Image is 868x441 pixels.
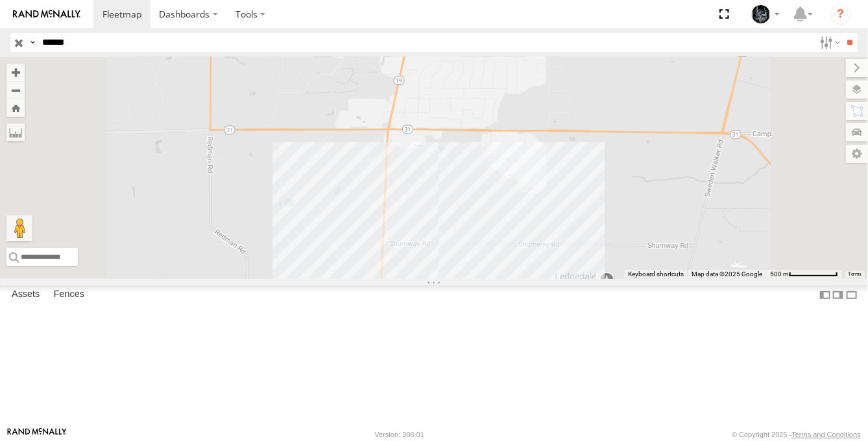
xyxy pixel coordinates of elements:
[375,431,424,438] div: Version: 308.01
[628,270,684,279] button: Keyboard shortcuts
[819,285,832,304] label: Dock Summary Table to the Left
[747,5,784,24] div: Joseph Lawrence
[47,286,91,304] label: Fences
[732,431,861,438] div: © Copyright 2025 -
[27,33,38,52] label: Search Query
[830,4,851,25] i: ?
[6,99,25,117] button: Zoom Home
[792,431,861,438] a: Terms and Conditions
[6,215,32,241] button: Drag Pegman onto the map to open Street View
[692,270,762,278] span: Map data ©2025 Google
[766,270,842,279] button: Map Scale: 500 m per 72 pixels
[6,81,25,99] button: Zoom out
[770,270,789,278] span: 500 m
[6,123,25,141] label: Measure
[7,428,67,441] a: Visit our Website
[832,285,845,304] label: Dock Summary Table to the Right
[849,272,862,277] a: Terms (opens in new tab)
[845,285,858,304] label: Hide Summary Table
[846,145,868,163] label: Map Settings
[5,286,46,304] label: Assets
[6,64,25,81] button: Zoom in
[13,10,80,19] img: rand-logo.svg
[815,33,843,52] label: Search Filter Options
